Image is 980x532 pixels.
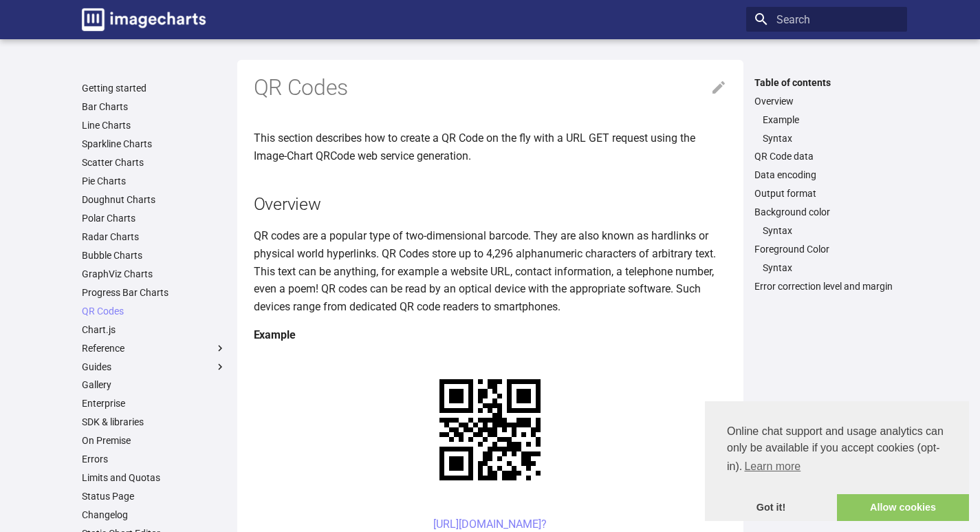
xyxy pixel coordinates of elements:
a: Bar Charts [82,100,226,113]
a: On Premise [82,434,226,447]
a: Status Page [82,490,226,502]
a: Syntax [763,132,899,145]
a: Background color [754,206,899,218]
a: Radar Charts [82,231,226,243]
h1: QR Codes [254,74,727,103]
a: Getting started [82,82,226,94]
p: QR codes are a popular type of two-dimensional barcode. They are also known as hardlinks or physi... [254,227,727,315]
nav: Overview [754,114,899,145]
a: learn more about cookies [742,456,803,477]
p: This section describes how to create a QR Code on the fly with a URL GET request using the Image-... [254,129,727,164]
img: logo [82,8,206,31]
a: Bubble Charts [82,249,226,262]
a: dismiss cookie message [705,494,837,522]
a: Gallery [82,379,226,391]
img: chart [415,355,565,504]
nav: Background color [754,224,899,237]
a: GraphViz Charts [82,268,226,280]
a: Example [763,114,899,126]
a: Polar Charts [82,212,226,224]
nav: Table of contents [746,76,907,293]
a: Progress Bar Charts [82,286,226,299]
a: Data encoding [754,169,899,181]
label: Guides [82,361,226,373]
a: Syntax [763,262,899,274]
div: cookieconsent [705,401,969,521]
a: Sparkline Charts [82,138,226,150]
a: Error correction level and margin [754,280,899,292]
nav: Foreground Color [754,262,899,274]
span: Online chat support and usage analytics can only be available if you accept cookies (opt-in). [727,423,947,477]
a: Scatter Charts [82,156,226,169]
a: Doughnut Charts [82,193,226,206]
label: Table of contents [746,76,907,89]
a: Line Charts [82,119,226,131]
input: Search [746,7,907,32]
h4: Example [254,326,727,344]
a: Changelog [82,509,226,521]
a: Chart.js [82,323,226,336]
a: Limits and Quotas [82,471,226,484]
h2: Overview [254,192,727,216]
a: Overview [754,95,899,107]
a: allow cookies [837,494,969,522]
a: Image-Charts documentation [76,3,211,36]
a: Enterprise [82,397,226,409]
a: QR Codes [82,305,226,317]
a: Pie Charts [82,175,226,187]
a: QR Code data [754,150,899,162]
a: Syntax [763,224,899,237]
a: Errors [82,453,226,465]
a: SDK & libraries [82,416,226,428]
a: Output format [754,187,899,200]
label: Reference [82,342,226,354]
a: Foreground Color [754,243,899,255]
